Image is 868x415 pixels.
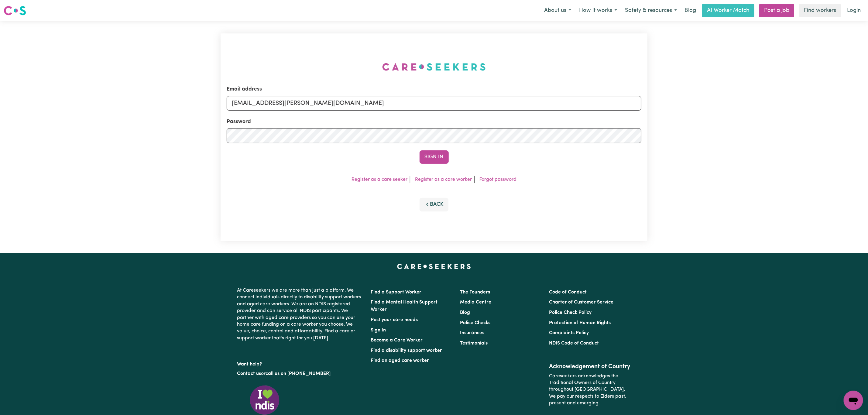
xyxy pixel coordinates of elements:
[460,331,484,335] a: Insurances
[549,331,589,335] a: Complaints Policy
[420,198,449,211] button: Back
[4,4,26,18] a: Careseekers logo
[371,317,418,322] a: Post your care needs
[549,310,592,315] a: Police Check Policy
[549,300,613,305] a: Charter of Customer Service
[843,4,864,17] a: Login
[371,290,422,295] a: Find a Support Worker
[371,338,423,343] a: Become a Care Worker
[702,4,754,17] a: AI Worker Match
[227,96,641,111] input: Email address
[460,290,490,295] a: The Founders
[352,177,407,182] a: Register as a care seeker
[460,310,470,315] a: Blog
[371,348,442,353] a: Find a disability support worker
[460,300,491,305] a: Media Centre
[681,4,700,17] a: Blog
[371,300,438,312] a: Find a Mental Health Support Worker
[549,290,587,295] a: Code of Conduct
[540,4,575,17] button: About us
[460,341,488,346] a: Testimonials
[237,358,364,368] p: Want help?
[479,177,516,182] a: Forgot password
[415,177,472,182] a: Register as a care worker
[266,371,331,376] a: call us on [PHONE_NUMBER]
[575,4,621,17] button: How it works
[227,85,262,93] label: Email address
[420,150,449,164] button: Sign In
[549,363,631,370] h2: Acknowledgement of Country
[621,4,681,17] button: Safety & resources
[549,370,631,409] p: Careseekers acknowledges the Traditional Owners of Country throughout [GEOGRAPHIC_DATA]. We pay o...
[549,321,611,325] a: Protection of Human Rights
[237,371,261,376] a: Contact us
[237,368,364,379] p: or
[549,341,599,346] a: NDIS Code of Conduct
[237,285,364,344] p: At Careseekers we are more than just a platform. We connect individuals directly to disability su...
[227,118,251,126] label: Password
[799,4,841,17] a: Find workers
[371,358,429,363] a: Find an aged care worker
[4,5,26,16] img: Careseekers logo
[371,328,386,333] a: Sign In
[397,264,471,269] a: Careseekers home page
[759,4,794,17] a: Post a job
[460,321,490,325] a: Police Checks
[844,391,863,410] iframe: Button to launch messaging window, conversation in progress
